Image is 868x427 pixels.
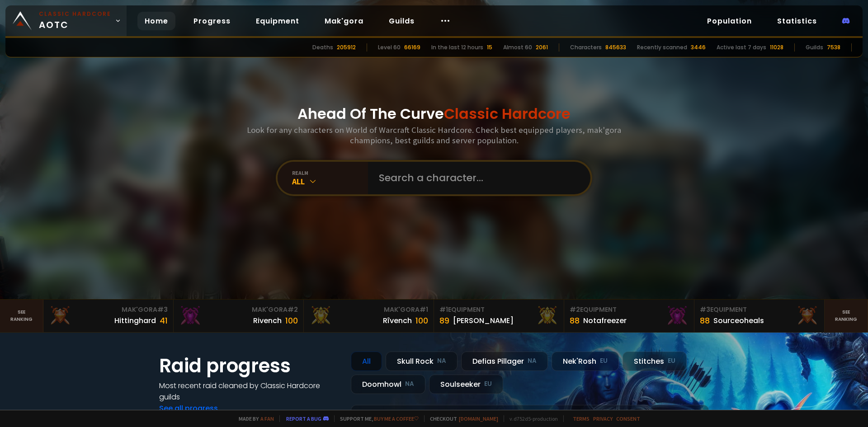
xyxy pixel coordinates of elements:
[374,415,419,422] a: Buy me a coffee
[285,314,298,327] div: 100
[700,314,710,327] div: 88
[383,315,412,326] div: Rîvench
[297,103,571,125] h1: Ahead Of The Curve
[160,314,168,327] div: 41
[233,415,274,422] span: Made by
[536,43,548,52] div: 2061
[570,314,580,327] div: 88
[700,305,710,314] span: # 3
[461,352,548,371] div: Defias Pillager
[179,305,298,314] div: Mak'Gora
[434,300,564,332] a: #1Equipment89[PERSON_NAME]
[668,357,675,366] small: EU
[373,162,580,194] input: Search a character...
[334,415,419,422] span: Support me,
[564,300,694,332] a: #2Equipment88Notafreezer
[484,380,492,389] small: EU
[309,305,428,314] div: Mak'Gora
[437,357,446,366] small: NA
[159,352,340,380] h1: Raid progress
[593,415,613,422] a: Privacy
[288,305,298,314] span: # 2
[570,305,689,314] div: Equipment
[253,315,282,326] div: Rivench
[487,43,492,52] div: 15
[43,300,174,332] a: Mak'Gora#3Hittinghard41
[378,43,401,52] div: Level 60
[337,43,356,52] div: 205912
[713,315,764,326] div: Sourceoheals
[405,380,414,389] small: NA
[694,300,825,332] a: #3Equipment88Sourceoheals
[286,415,321,422] a: Report a bug
[159,380,340,403] h4: Most recent raid cleaned by Classic Hardcore guilds
[700,12,759,30] a: Population
[439,305,558,314] div: Equipment
[605,43,626,52] div: 845633
[420,305,428,314] span: # 1
[439,314,449,327] div: 89
[827,43,840,52] div: 7538
[504,415,558,422] span: v. d752d5 - production
[114,315,156,326] div: Hittinghard
[415,314,428,327] div: 100
[386,352,458,371] div: Skull Rock
[351,375,425,394] div: Doomhowl
[39,10,111,18] small: Classic Hardcore
[806,43,823,52] div: Guilds
[424,415,498,422] span: Checkout
[570,305,580,314] span: # 2
[570,43,602,52] div: Characters
[5,5,127,36] a: Classic HardcoreAOTC
[573,415,590,422] a: Terms
[600,357,608,366] small: EU
[444,103,571,124] span: Classic Hardcore
[249,12,307,30] a: Equipment
[243,125,625,145] h3: Look for any characters on World of Warcraft Classic Hardcore. Check best equipped players, mak'g...
[304,300,434,332] a: Mak'Gora#1Rîvench100
[453,315,514,326] div: [PERSON_NAME]
[691,43,706,52] div: 3446
[439,305,448,314] span: # 1
[616,415,640,422] a: Consent
[292,176,368,187] div: All
[429,375,503,394] div: Soulseeker
[637,43,687,52] div: Recently scanned
[260,415,274,422] a: a fan
[49,305,168,314] div: Mak'Gora
[623,352,687,371] div: Stitches
[312,43,333,52] div: Deaths
[459,415,498,422] a: [DOMAIN_NAME]
[770,12,824,30] a: Statistics
[382,12,422,30] a: Guilds
[503,43,532,52] div: Almost 60
[137,12,175,30] a: Home
[700,305,819,314] div: Equipment
[431,43,483,52] div: In the last 12 hours
[292,169,368,176] div: realm
[39,10,111,32] span: AOTC
[174,300,304,332] a: Mak'Gora#2Rivench100
[351,352,382,371] div: All
[317,12,371,30] a: Mak'gora
[770,43,783,52] div: 11028
[159,403,218,413] a: See all progress
[583,315,627,326] div: Notafreezer
[825,300,868,332] a: Seeranking
[552,352,619,371] div: Nek'Rosh
[528,357,537,366] small: NA
[717,43,766,52] div: Active last 7 days
[186,12,238,30] a: Progress
[157,305,168,314] span: # 3
[404,43,420,52] div: 66169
